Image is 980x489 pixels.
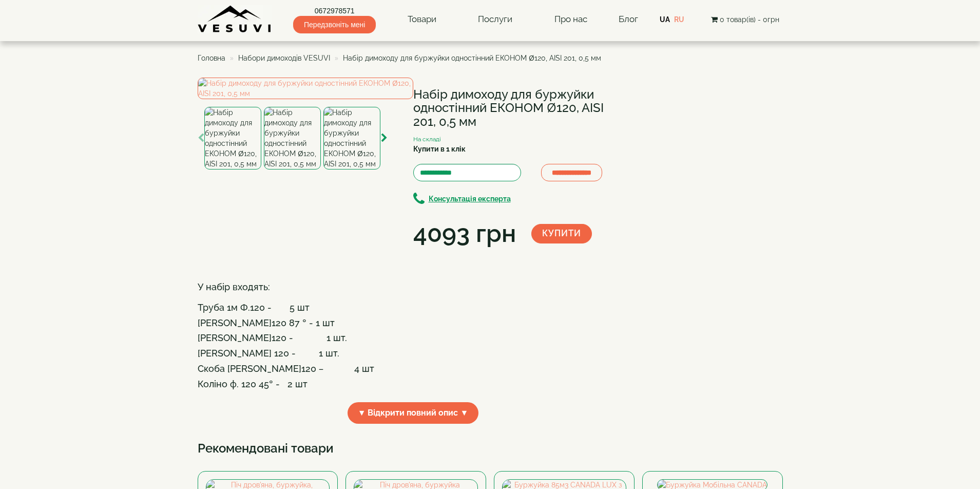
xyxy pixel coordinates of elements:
[720,15,779,24] span: 0 товар(ів) - 0грн
[198,5,272,33] img: Завод VESUVI
[413,136,441,143] small: На складі
[429,195,511,203] b: Консультація експерта
[708,14,782,25] button: 0 товар(ів) - 0грн
[198,348,629,359] h4: [PERSON_NAME] 120 - 1 шт.
[468,8,523,31] a: Послуги
[413,216,516,251] div: 4093 грн
[198,282,629,312] h4: У набір входять: Труба 1м Ф.120 - 5 шт
[198,78,413,99] img: Набір димоходу для буржуйки одностінний ЕКОНОМ Ø120, AISI 201, 0,5 мм
[323,107,380,170] img: Набір димоходу для буржуйки одностінний ЕКОНОМ Ø120, AISI 201, 0,5 мм
[204,107,261,170] img: Набір димоходу для буржуйки одностінний ЕКОНОМ Ø120, AISI 201, 0,5 мм
[198,442,783,455] h3: Рекомендовані товари
[674,15,684,24] a: RU
[348,402,479,424] span: ▼ Відкрити повний опис ▼
[619,14,638,24] a: Блог
[198,379,629,389] h4: Коліно ф. 120 45° - 2 шт
[238,54,330,62] a: Набори димоходів VESUVI
[413,144,466,154] label: Купити в 1 клік
[397,8,447,31] a: Товари
[660,15,670,24] a: UA
[198,54,225,62] a: Головна
[343,54,601,62] span: Набір димоходу для буржуйки одностінний ЕКОНОМ Ø120, AISI 201, 0,5 мм
[413,88,629,128] h1: Набір димоходу для буржуйки одностінний ЕКОНОМ Ø120, AISI 201, 0,5 мм
[293,6,376,16] a: 0672978571
[531,224,592,243] button: Купити
[544,8,598,31] a: Про нас
[293,16,376,33] span: Передзвоніть мені
[264,107,321,170] img: Набір димоходу для буржуйки одностінний ЕКОНОМ Ø120, AISI 201, 0,5 мм
[198,333,629,343] h4: [PERSON_NAME]120 - 1 шт.
[198,318,629,328] h4: [PERSON_NAME]120 87 ° - 1 шт
[198,364,629,374] h4: Скоба [PERSON_NAME]120 – 4 шт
